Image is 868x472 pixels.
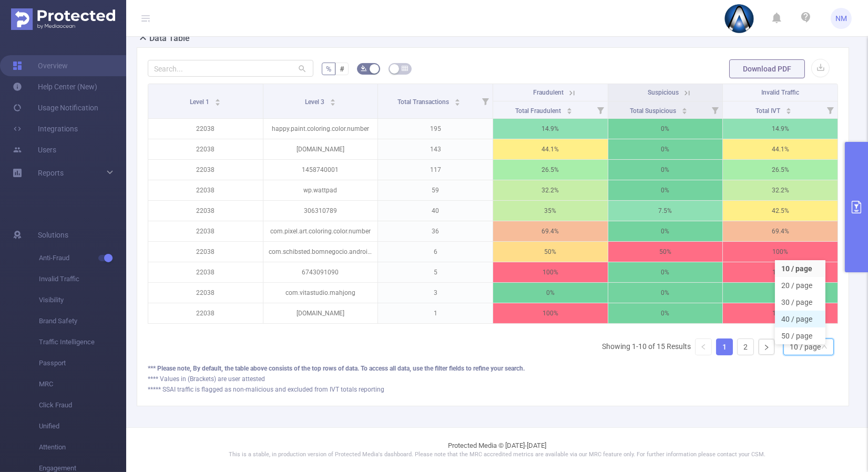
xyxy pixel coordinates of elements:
p: [DOMAIN_NAME] [263,139,378,159]
li: Previous Page [695,338,712,355]
div: 10 / page [790,339,821,355]
li: 30 / page [775,294,825,311]
p: 6 [378,242,493,262]
p: 69.4% [723,221,838,241]
a: Users [13,139,56,160]
p: 306310789 [263,201,378,221]
img: Protected Media [11,8,115,30]
p: 22038 [148,180,263,200]
p: 0% [608,303,723,323]
div: Sort [566,106,573,112]
span: Anti-Fraud [39,248,126,269]
span: MRC [39,374,126,395]
p: 3 [378,283,493,303]
p: 50% [608,242,723,262]
a: Help Center (New) [13,76,97,97]
p: 32.2% [723,180,838,200]
div: Sort [681,106,688,112]
span: Brand Safety [39,311,126,332]
i: icon: down [821,344,828,351]
i: icon: caret-down [786,110,792,113]
p: 1458740001 [263,160,378,180]
i: icon: bg-colors [361,65,367,71]
p: 0% [608,139,723,159]
span: Invalid Traffic [761,89,799,96]
p: 22038 [148,221,263,241]
p: 7.5% [608,201,723,221]
div: Sort [785,106,792,112]
p: com.pixel.art.coloring.color.number [263,221,378,241]
p: 22038 [148,242,263,262]
span: Invalid Traffic [39,269,126,290]
i: icon: caret-down [566,110,572,113]
li: 50 / page [775,327,825,344]
div: *** Please note, By default, the table above consists of the top rows of data. To access all data... [148,364,838,373]
p: 22038 [148,160,263,180]
p: [DOMAIN_NAME] [263,303,378,323]
i: icon: caret-up [454,97,460,100]
i: Filter menu [478,84,493,118]
p: 69.4% [493,221,608,241]
p: 0% [608,119,723,139]
button: Download PDF [729,59,805,78]
i: icon: caret-down [454,101,460,105]
p: 35% [493,201,608,221]
p: 22038 [148,119,263,139]
p: 117 [378,160,493,180]
p: 195 [378,119,493,139]
a: Overview [13,55,68,76]
h2: Data Table [149,32,190,45]
a: Reports [38,162,64,183]
li: Showing 1-10 of 15 Results [602,338,691,355]
p: 1 [378,303,493,323]
p: 6743091090 [263,262,378,282]
p: happy.paint.coloring.color.number [263,119,378,139]
span: Unified [39,416,126,437]
span: Total IVT [755,107,782,115]
span: Attention [39,437,126,458]
footer: Protected Media © [DATE]-[DATE] [126,427,868,472]
span: Total Suspicious [630,107,678,115]
p: 44.1% [723,139,838,159]
p: 100% [723,303,838,323]
div: **** Values in (Brackets) are user attested [148,374,838,384]
i: icon: caret-down [681,110,687,113]
p: 32.2% [493,180,608,200]
li: 40 / page [775,311,825,327]
a: Integrations [13,118,78,139]
i: icon: left [700,344,707,350]
li: Next Page [758,338,775,355]
span: Fraudulent [533,89,564,96]
span: Total Transactions [397,98,451,106]
i: icon: right [763,344,770,351]
div: ***** SSAI traffic is flagged as non-malicious and excluded from IVT totals reporting [148,385,838,394]
li: 20 / page [775,277,825,294]
i: icon: caret-up [786,106,792,109]
span: Reports [38,169,64,177]
span: Traffic Intelligence [39,332,126,353]
p: 26.5% [493,160,608,180]
p: 14.9% [493,119,608,139]
i: icon: caret-up [215,97,221,100]
p: This is a stable, in production version of Protected Media's dashboard. Please note that the MRC ... [152,450,842,459]
p: 14.9% [723,119,838,139]
span: Solutions [38,224,68,245]
i: icon: caret-up [566,106,572,109]
p: 59 [378,180,493,200]
p: 22038 [148,262,263,282]
span: Level 3 [305,98,326,106]
p: 0% [723,283,838,303]
div: Sort [215,97,221,104]
li: 2 [737,338,754,355]
i: Filter menu [708,101,722,118]
a: 1 [717,339,732,355]
li: 10 / page [775,260,825,277]
p: 0% [608,283,723,303]
a: 2 [738,339,753,355]
p: 100% [723,242,838,262]
p: 36 [378,221,493,241]
p: 0% [493,283,608,303]
p: 5 [378,262,493,282]
i: Filter menu [593,101,608,118]
p: 100% [493,262,608,282]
